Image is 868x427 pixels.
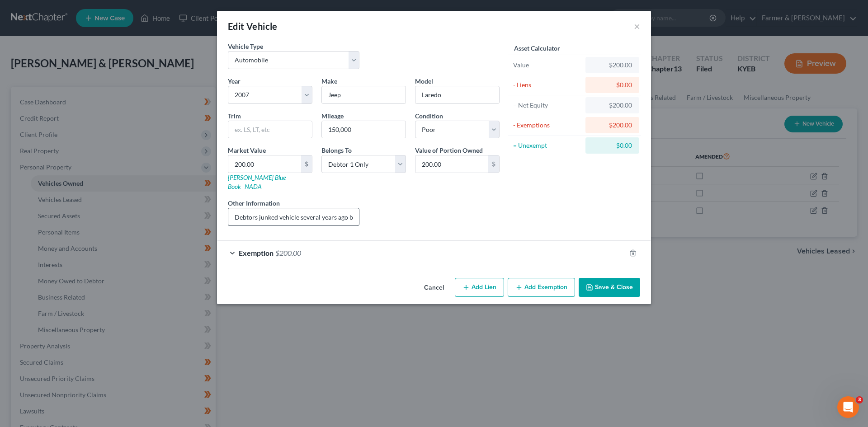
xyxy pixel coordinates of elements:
label: Vehicle Type [228,42,263,51]
button: Save & Close [579,278,640,297]
label: Market Value [228,145,266,155]
input: ex. Altima [415,86,499,103]
input: ex. LS, LT, etc [228,121,312,138]
button: Add Lien [455,278,504,297]
a: [PERSON_NAME] Blue Book [228,174,286,190]
input: ex. Nissan [322,86,406,103]
div: = Unexempt [513,141,581,150]
div: $0.00 [593,80,632,89]
label: Mileage [321,111,344,121]
div: - Liens [513,80,581,89]
label: Trim [228,111,241,121]
span: $200.00 [275,249,301,257]
div: $200.00 [593,101,632,110]
label: Other Information [228,198,280,208]
span: 3 [856,396,863,404]
label: Value of Portion Owned [415,145,483,155]
input: 0.00 [228,155,301,173]
div: $ [301,155,312,173]
input: 0.00 [415,155,488,173]
label: Condition [415,111,443,121]
a: NADA [245,183,262,190]
span: Exemption [239,249,274,257]
button: × [634,21,640,32]
div: $200.00 [593,121,632,130]
div: = Net Equity [513,101,581,110]
input: -- [322,121,406,138]
div: $200.00 [593,61,632,70]
input: (optional) [228,208,359,225]
button: Add Exemption [508,278,575,297]
iframe: Intercom live chat [837,396,859,418]
div: $ [488,155,499,173]
span: Make [321,77,337,85]
label: Model [415,76,433,86]
div: - Exemptions [513,121,581,130]
span: Belongs To [321,146,352,154]
label: Year [228,76,241,86]
div: $0.00 [593,141,632,150]
div: Value [513,61,581,70]
button: Cancel [417,279,451,297]
label: Asset Calculator [514,43,560,53]
div: Edit Vehicle [228,20,278,33]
